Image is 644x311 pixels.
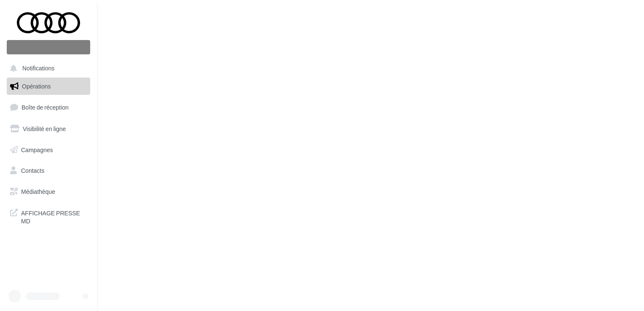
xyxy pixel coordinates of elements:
a: AFFICHAGE PRESSE MD [5,204,92,229]
a: Visibilité en ligne [5,120,92,138]
span: Notifications [22,65,54,72]
span: Boîte de réception [21,104,69,111]
span: Opérations [22,83,51,90]
span: Campagnes [21,146,53,153]
span: Médiathèque [21,188,55,195]
a: Boîte de réception [5,98,92,116]
a: Campagnes [5,141,92,159]
a: Opérations [5,78,92,95]
a: Médiathèque [5,183,92,201]
a: Contacts [5,162,92,180]
span: AFFICHAGE PRESSE MD [21,207,87,225]
span: Contacts [21,167,44,174]
span: Visibilité en ligne [23,125,66,132]
div: Nouvelle campagne [7,40,90,54]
